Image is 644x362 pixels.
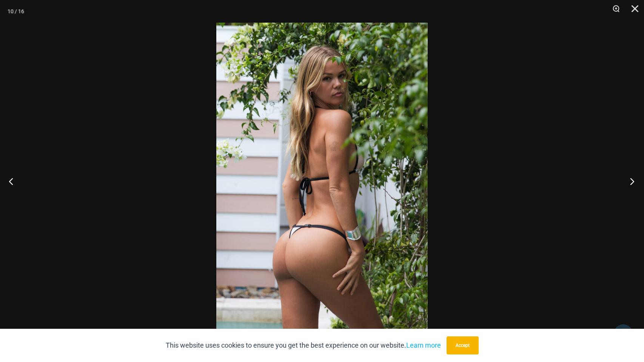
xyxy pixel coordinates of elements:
[616,162,644,200] button: Next
[447,336,479,354] button: Accept
[166,340,441,351] p: This website uses cookies to ensure you get the best experience on our website.
[216,23,428,339] img: Trade Winds IvoryInk 317 Top 469 Thong 03
[406,341,441,349] a: Learn more
[8,6,24,17] div: 10 / 16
